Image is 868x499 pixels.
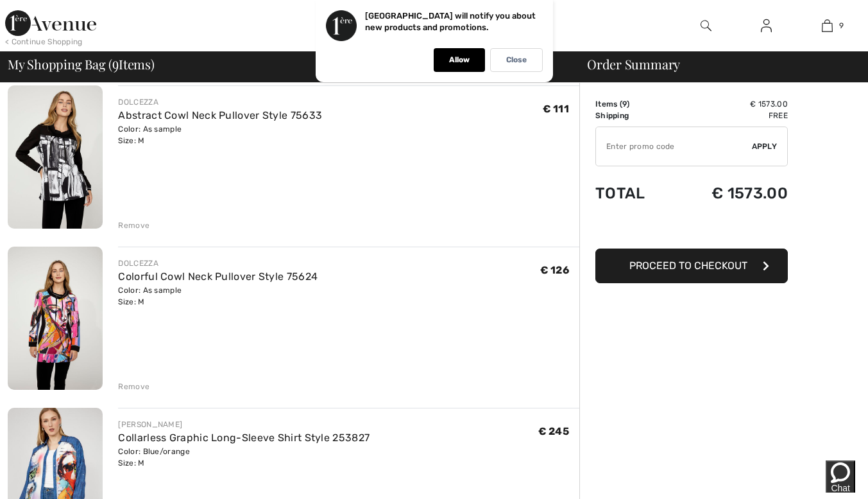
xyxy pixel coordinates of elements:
td: Free [671,110,788,121]
span: My Shopping Bag ( Items) [8,58,155,71]
span: € 126 [540,264,570,276]
td: Shipping [595,110,671,121]
span: € 111 [543,103,570,115]
button: Proceed to Checkout [595,249,788,283]
img: search the website [701,18,711,33]
img: Abstract Cowl Neck Pullover Style 75633 [8,85,103,229]
p: Close [506,55,527,65]
td: Total [595,171,671,215]
div: Remove [118,220,149,231]
div: Order Summary [572,58,860,71]
p: Allow [449,55,470,65]
a: Collarless Graphic Long-Sleeve Shirt Style 253827 [118,432,370,444]
span: Apply [752,141,778,152]
a: Colorful Cowl Neck Pullover Style 75624 [118,270,318,283]
td: € 1573.00 [671,98,788,110]
img: Colorful Cowl Neck Pullover Style 75624 [8,247,103,390]
div: Color: As sample Size: M [118,285,318,308]
img: My Bag [822,18,833,33]
span: Chat [44,22,64,33]
iframe: PayPal [595,215,788,244]
a: Sign In [751,18,782,34]
div: DOLCEZZA [118,96,322,108]
img: My Info [761,18,772,33]
iframe: Opens a widget where you can chat to one of our agents [787,460,855,493]
div: Color: Blue/orange Size: M [118,446,370,469]
img: 1ère Avenue [5,10,96,36]
span: 9 [839,20,844,31]
span: Proceed to Checkout [629,259,747,272]
span: 9 [622,100,627,109]
input: Promo code [596,127,752,166]
div: < Continue Shopping [5,36,83,48]
td: Items ( ) [595,98,671,110]
a: 9 [797,18,857,33]
p: [GEOGRAPHIC_DATA] will notify you about new products and promotions. [365,11,536,32]
div: [PERSON_NAME] [118,419,370,430]
a: Abstract Cowl Neck Pullover Style 75633 [118,109,322,121]
div: DOLCEZZA [118,258,318,269]
td: € 1573.00 [671,171,788,215]
div: Color: As sample Size: M [118,123,322,146]
span: € 245 [538,425,570,437]
span: 9 [112,55,119,71]
div: Remove [118,381,149,392]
